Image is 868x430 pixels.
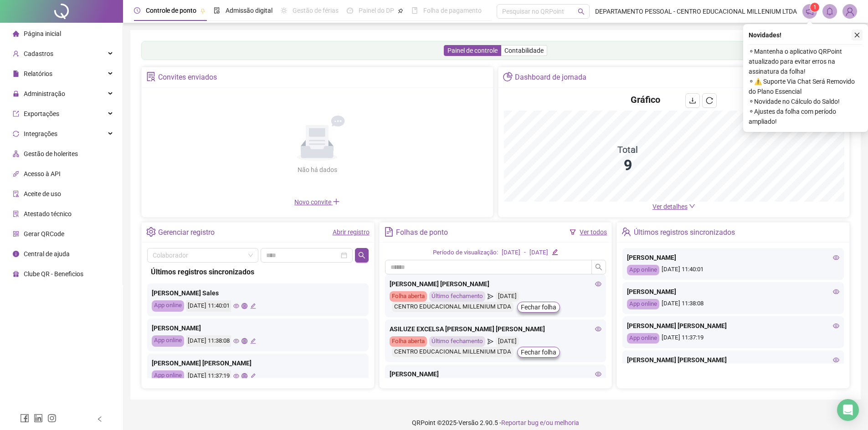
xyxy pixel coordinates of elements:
[627,333,659,344] div: App online
[146,227,156,237] span: setting
[158,225,215,240] div: Gerenciar registro
[151,266,365,278] div: Últimos registros sincronizados
[843,5,857,18] img: 85039
[134,7,140,14] span: clock-circle
[13,91,19,97] span: lock
[749,96,863,106] span: ⚬ Novidade no Cálculo do Saldo!
[496,291,519,302] div: [DATE]
[34,414,43,423] span: linkedin
[24,50,53,57] span: Cadastros
[517,347,560,358] button: Fechar folha
[24,230,64,238] span: Gerar QRCode
[833,254,839,261] span: eye
[13,231,19,237] span: qrcode
[250,338,256,344] span: edit
[529,248,548,258] div: [DATE]
[390,324,602,334] div: ASILUZE EXCELSA [PERSON_NAME] [PERSON_NAME]
[627,321,839,331] div: [PERSON_NAME] [PERSON_NAME]
[503,72,513,81] span: pie-chart
[458,419,478,426] span: Versão
[233,338,239,344] span: eye
[186,300,231,312] div: [DATE] 11:40:01
[627,299,659,309] div: App online
[186,370,231,382] div: [DATE] 11:37:19
[24,70,52,77] span: Relatórios
[233,373,239,379] span: eye
[24,90,65,97] span: Administração
[186,335,231,347] div: [DATE] 11:38:08
[13,191,19,197] span: audit
[390,291,427,302] div: Folha aberta
[233,303,239,309] span: eye
[627,355,839,365] div: [PERSON_NAME] [PERSON_NAME]
[627,265,839,275] div: [DATE] 11:40:01
[504,47,544,54] span: Contabilidade
[294,198,340,206] span: Novo convite
[627,299,839,309] div: [DATE] 11:38:08
[333,198,340,205] span: plus
[13,30,19,37] span: home
[631,93,660,106] h4: Gráfico
[806,7,814,15] span: notification
[488,291,493,302] span: send
[833,288,839,295] span: eye
[158,70,217,85] div: Convites enviados
[627,253,839,263] div: [PERSON_NAME]
[515,70,586,85] div: Dashboard de jornada
[396,225,448,240] div: Folhas de ponto
[250,303,256,309] span: edit
[241,303,247,309] span: global
[447,47,498,54] span: Painel de controle
[24,270,83,278] span: Clube QR - Beneficios
[24,250,70,258] span: Central de ajuda
[706,97,713,104] span: reload
[358,252,365,259] span: search
[13,71,19,77] span: file
[390,369,602,379] div: [PERSON_NAME]
[854,32,860,38] span: close
[241,373,247,379] span: global
[24,110,59,117] span: Exportações
[13,151,19,157] span: apartment
[152,370,184,382] div: App online
[627,265,659,275] div: App online
[634,225,735,240] div: Últimos registros sincronizados
[517,302,560,313] button: Fechar folha
[13,251,19,257] span: info-circle
[24,130,57,137] span: Integrações
[24,150,78,157] span: Gestão de holerites
[293,7,339,14] span: Gestão de férias
[152,288,364,298] div: [PERSON_NAME] Sales
[521,347,556,357] span: Fechar folha
[226,7,272,14] span: Admissão digital
[24,190,61,197] span: Aceite de uso
[200,8,205,14] span: pushpin
[749,46,863,76] span: ⚬ Mantenha o aplicativo QRPoint atualizado para evitar erros na assinatura da folha!
[24,170,61,177] span: Acesso à API
[281,7,287,14] span: sun
[392,302,514,312] div: CENTRO EDUCACIONAL MILLENIUM LTDA
[595,263,602,271] span: search
[411,7,418,14] span: book
[250,373,256,379] span: edit
[833,357,839,363] span: eye
[521,302,556,312] span: Fechar folha
[13,171,19,177] span: api
[826,7,834,15] span: bell
[333,228,370,236] a: Abrir registro
[275,165,359,175] div: Não há dados
[146,72,156,81] span: solution
[810,3,819,12] sup: 1
[595,371,601,377] span: eye
[833,323,839,329] span: eye
[13,211,19,217] span: solution
[652,203,688,210] span: Ver detalhes
[580,228,607,236] a: Ver todos
[621,227,631,237] span: team
[689,203,695,209] span: down
[524,248,526,258] div: -
[13,51,19,57] span: user-add
[578,8,585,15] span: search
[749,106,863,126] span: ⚬ Ajustes da folha com período ampliado!
[392,347,514,357] div: CENTRO EDUCACIONAL MILLENIUM LTDA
